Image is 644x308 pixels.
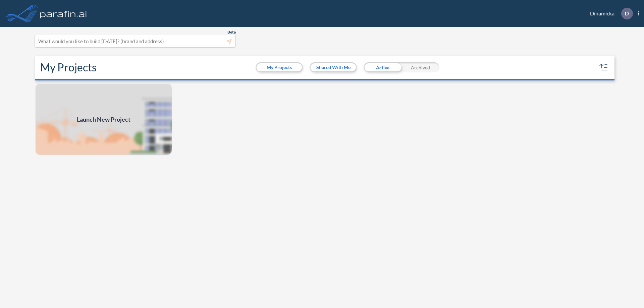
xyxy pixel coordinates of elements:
[580,8,639,19] div: Dinamicka
[401,62,439,72] div: Archived
[35,83,172,156] a: Launch New Project
[311,63,356,71] button: Shared With Me
[625,10,629,16] p: D
[598,62,609,73] button: sort
[364,62,401,72] div: Active
[77,115,130,124] span: Launch New Project
[227,29,236,35] span: Beta
[257,63,302,71] button: My Projects
[40,61,97,74] h2: My Projects
[35,83,172,156] img: add
[39,7,88,20] img: logo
